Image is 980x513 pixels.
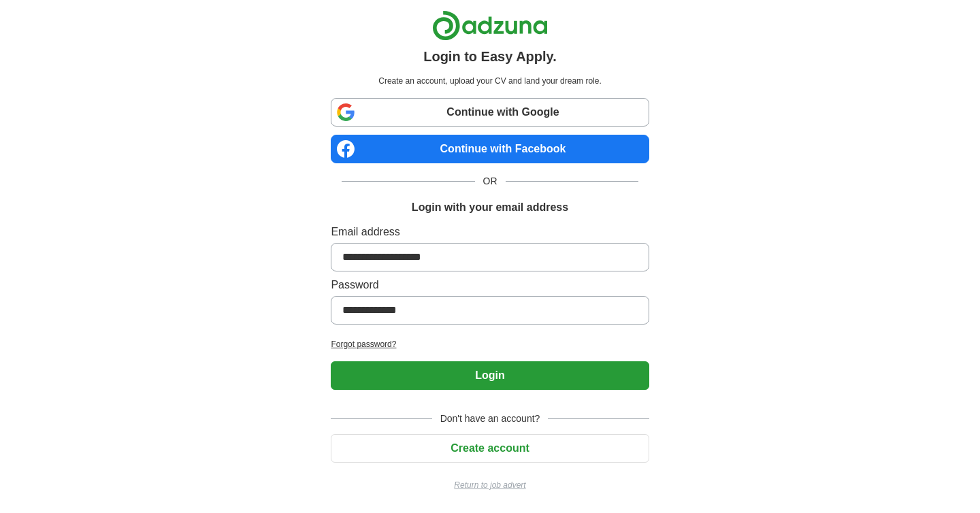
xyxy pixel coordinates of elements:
h1: Login to Easy Apply. [423,46,557,67]
p: Create an account, upload your CV and land your dream role. [333,75,646,87]
a: Continue with Google [331,98,649,127]
span: Don't have an account? [432,412,549,426]
a: Forgot password? [331,338,649,350]
h1: Login with your email address [412,199,568,216]
a: Continue with Facebook [331,135,649,163]
button: Create account [331,434,649,463]
label: Password [331,277,649,293]
a: Create account [331,442,649,454]
label: Email address [331,224,649,240]
a: Return to job advert [331,479,649,491]
button: Login [331,361,649,390]
span: OR [475,174,506,188]
img: Adzuna logo [432,10,548,41]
